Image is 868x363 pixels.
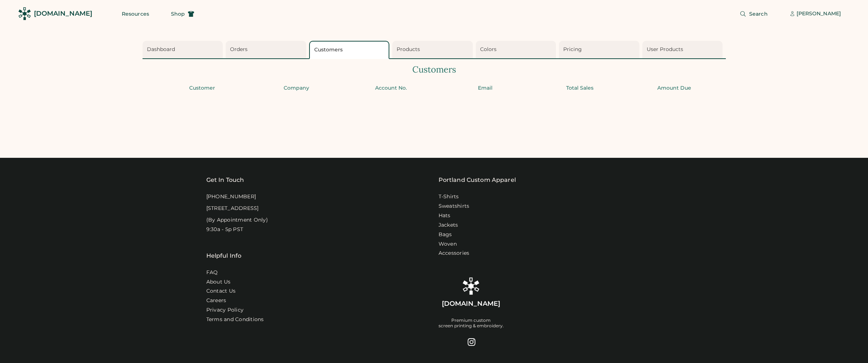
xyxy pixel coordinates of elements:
a: Jackets [439,222,458,229]
div: Get In Touch [206,176,244,184]
a: Hats [439,212,451,219]
a: FAQ [206,269,218,276]
div: Premium custom screen printing & embroidery. [439,317,504,329]
a: Woven [439,241,457,248]
div: Pricing [563,46,637,53]
div: Company [252,85,342,92]
span: Shop [171,11,185,16]
div: Terms and Conditions [206,316,264,323]
div: Amount Due [629,85,719,92]
a: Accessories [439,250,470,257]
div: Customer [157,85,247,92]
div: Email [440,85,530,92]
div: [PERSON_NAME] [797,10,841,17]
a: Portland Custom Apparel [439,176,516,184]
div: Colors [480,46,554,53]
button: Shop [162,7,203,21]
img: Rendered Logo - Screens [462,277,480,295]
div: Helpful Info [206,251,242,260]
button: Search [731,7,776,21]
a: Privacy Policy [206,307,244,314]
div: (By Appointment Only) [206,216,268,224]
div: User Products [647,46,721,53]
div: 9:30a - 5p PST [206,226,244,233]
a: Bags [439,231,452,238]
button: Resources [113,7,158,21]
span: Search [749,11,768,16]
a: Contact Us [206,288,236,295]
a: T-Shirts [439,193,459,200]
div: Account No. [346,85,436,92]
a: Careers [206,297,226,304]
div: Orders [230,46,304,53]
div: [DOMAIN_NAME] [34,9,92,18]
a: About Us [206,278,231,286]
img: Rendered Logo - Screens [18,7,31,20]
div: Total Sales [535,85,625,92]
div: Customers [314,46,387,54]
div: [PHONE_NUMBER] [206,193,256,200]
a: Sweatshirts [439,203,470,210]
div: [DOMAIN_NAME] [442,299,500,308]
div: Customers [143,63,726,76]
div: Dashboard [147,46,221,53]
div: [STREET_ADDRESS] [206,205,259,212]
div: Products [397,46,471,53]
